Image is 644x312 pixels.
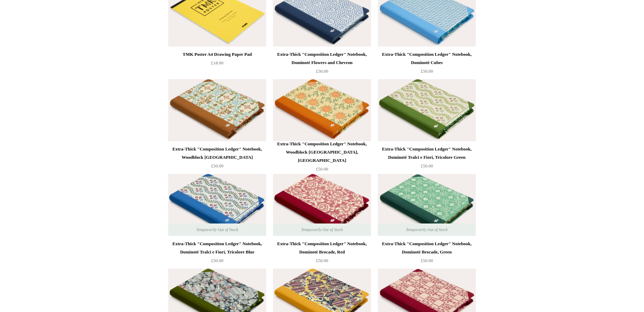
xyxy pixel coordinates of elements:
div: Extra-Thick "Composition Ledger" Notebook, Dominoté Brocade, Green [380,240,474,256]
img: Extra-Thick "Composition Ledger" Notebook, Dominoté Brocade, Red [273,174,371,236]
div: Extra-Thick "Composition Ledger" Notebook, Dominoté Brocade, Red [275,240,369,256]
a: Extra-Thick "Composition Ledger" Notebook, Dominoté Brocade, Green £50.00 [378,240,476,268]
span: £50.00 [316,258,328,263]
span: £50.00 [421,258,433,263]
a: Extra-Thick "Composition Ledger" Notebook, Woodblock Sicily, Orange Extra-Thick "Composition Ledg... [273,79,371,141]
div: Extra-Thick "Composition Ledger" Notebook, Dominoté Tralci e Fiori, Tricolore Green [380,145,474,162]
a: Extra-Thick "Composition Ledger" Notebook, Dominoté Tralci e Fiori, Tricolore Green Extra-Thick "... [378,79,476,141]
div: Extra-Thick "Composition Ledger" Notebook, Woodblock [GEOGRAPHIC_DATA] [170,145,264,162]
span: Temporarily Out of Stock [294,223,350,236]
a: Extra-Thick "Composition Ledger" Notebook, Dominoté Tralci e Fiori, Tricolore Green £50.00 [378,145,476,173]
a: Extra-Thick "Composition Ledger" Notebook, Dominoté Flowers and Chevron £50.00 [273,50,371,79]
a: Extra-Thick "Composition Ledger" Notebook, Dominoté Brocade, Red £50.00 [273,240,371,268]
a: Extra-Thick "Composition Ledger" Notebook, Dominoté Tralci e Fiori, Tricolore Blue £50.00 [168,240,266,268]
div: Extra-Thick "Composition Ledger" Notebook, Woodblock [GEOGRAPHIC_DATA], [GEOGRAPHIC_DATA] [275,140,369,165]
span: £50.00 [421,69,433,74]
span: Temporarily Out of Stock [189,223,245,236]
img: Extra-Thick "Composition Ledger" Notebook, Dominoté Brocade, Green [378,174,476,236]
span: £50.00 [211,163,223,168]
a: Extra-Thick "Composition Ledger" Notebook, Dominoté Tralci e Fiori, Tricolore Blue Extra-Thick "C... [168,174,266,236]
img: Extra-Thick "Composition Ledger" Notebook, Dominoté Tralci e Fiori, Tricolore Blue [168,174,266,236]
span: £50.00 [316,166,328,171]
a: Extra-Thick "Composition Ledger" Notebook, Dominoté Cubes £50.00 [378,50,476,79]
span: Temporarily Out of Stock [399,223,454,236]
span: £50.00 [316,69,328,74]
div: Extra-Thick "Composition Ledger" Notebook, Dominoté Flowers and Chevron [275,50,369,67]
a: Extra-Thick "Composition Ledger" Notebook, Dominoté Brocade, Red Extra-Thick "Composition Ledger"... [273,174,371,236]
a: Extra-Thick "Composition Ledger" Notebook, Woodblock [GEOGRAPHIC_DATA], [GEOGRAPHIC_DATA] £50.00 [273,140,371,173]
a: Extra-Thick "Composition Ledger" Notebook, Dominoté Brocade, Green Extra-Thick "Composition Ledge... [378,174,476,236]
span: £50.00 [421,163,433,168]
a: Extra-Thick "Composition Ledger" Notebook, Woodblock Piedmont Extra-Thick "Composition Ledger" No... [168,79,266,141]
img: Extra-Thick "Composition Ledger" Notebook, Woodblock Piedmont [168,79,266,141]
a: Extra-Thick "Composition Ledger" Notebook, Woodblock [GEOGRAPHIC_DATA] £50.00 [168,145,266,173]
div: Extra-Thick "Composition Ledger" Notebook, Dominoté Cubes [380,50,474,67]
span: £18.00 [211,60,223,65]
a: TMK Poster A4 Drawing Paper Pad £18.00 [168,50,266,79]
div: TMK Poster A4 Drawing Paper Pad [170,50,264,59]
span: £50.00 [211,258,223,263]
img: Extra-Thick "Composition Ledger" Notebook, Dominoté Tralci e Fiori, Tricolore Green [378,79,476,141]
img: Extra-Thick "Composition Ledger" Notebook, Woodblock Sicily, Orange [273,79,371,141]
div: Extra-Thick "Composition Ledger" Notebook, Dominoté Tralci e Fiori, Tricolore Blue [170,240,264,256]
